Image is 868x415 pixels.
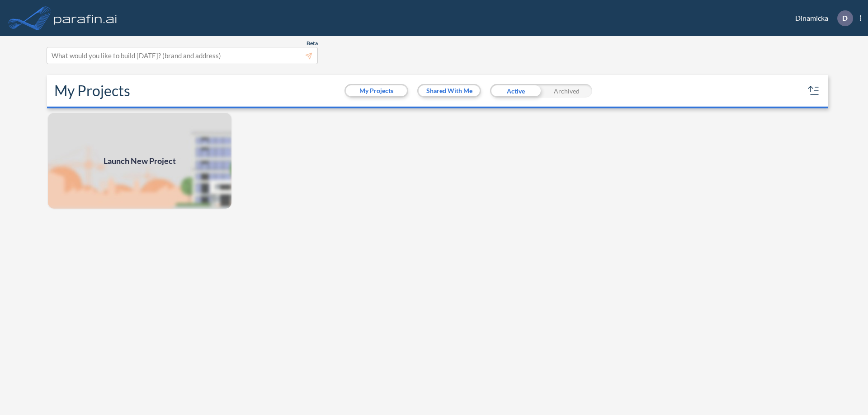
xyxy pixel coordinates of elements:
[807,84,821,98] button: sort
[54,82,130,99] h2: My Projects
[541,84,592,98] div: Archived
[307,40,318,47] span: Beta
[842,14,848,22] p: D
[346,85,407,96] button: My Projects
[490,84,541,98] div: Active
[47,112,232,210] a: Launch New Project
[419,85,480,96] button: Shared With Me
[52,9,119,27] img: logo
[782,10,861,26] div: Dinamicka
[47,112,232,210] img: add
[104,155,176,167] span: Launch New Project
